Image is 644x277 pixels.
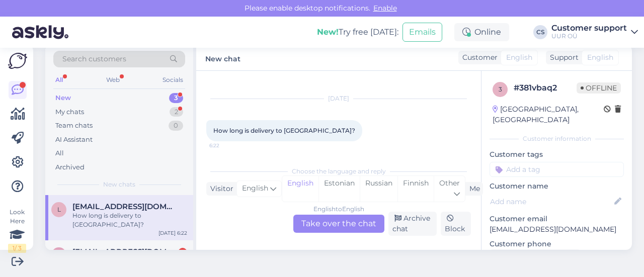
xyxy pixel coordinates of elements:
span: Enable [370,4,400,13]
span: English [506,52,532,63]
p: Customer phone [490,239,624,249]
p: Customer name [490,181,624,192]
div: Visitor [206,183,233,194]
div: Archive chat [388,212,437,236]
div: Support [546,52,579,63]
div: Block [441,212,471,236]
div: 2 [178,248,187,257]
div: All [53,73,65,86]
p: Customer email [490,214,624,224]
div: New [55,93,71,103]
span: English [587,52,613,63]
button: Emails [403,23,442,42]
div: Russian [360,176,397,202]
div: English [282,176,318,202]
div: Estonian [318,176,360,202]
span: Offline [577,82,621,94]
div: Socials [160,73,185,86]
div: Look Here [8,208,26,253]
div: Choose the language and reply [206,167,471,176]
div: UUR OÜ [551,32,627,40]
div: Customer information [490,134,624,143]
div: Archived [55,162,85,172]
div: Me [465,183,480,194]
span: Lera.0120@mail.ru [72,202,177,211]
div: [DATE] 6:22 [158,229,187,237]
div: Customer support [551,24,627,32]
span: 6:22 [209,142,247,149]
input: Add a tag [490,162,624,177]
span: Other [439,178,460,188]
div: [GEOGRAPHIC_DATA], [GEOGRAPHIC_DATA] [493,104,604,125]
div: Finnish [397,176,434,202]
span: Search customers [62,54,126,64]
a: Customer supportUUR OÜ [551,24,638,40]
span: New chats [103,180,135,189]
p: [EMAIL_ADDRESS][DOMAIN_NAME] [490,224,624,235]
div: Request phone number [490,249,581,263]
div: All [55,148,64,158]
div: 1 / 3 [8,244,26,253]
div: How long is delivery to [GEOGRAPHIC_DATA]? [72,211,187,229]
span: sincicjan@gmail.com [72,247,177,256]
input: Add name [490,196,612,207]
p: Customer tags [490,149,624,160]
div: 3 [169,93,183,103]
div: Try free [DATE]: [317,26,398,38]
div: Team chats [55,121,93,131]
div: 2 [170,107,183,117]
div: # 381vbaq2 [514,82,577,94]
span: L [57,206,61,213]
div: Customer [458,52,498,63]
div: 0 [169,121,183,131]
div: Online [454,23,509,41]
div: Web [104,73,122,86]
div: [DATE] [206,94,471,103]
span: How long is delivery to [GEOGRAPHIC_DATA]? [213,127,355,134]
div: Take over the chat [293,215,384,233]
div: English to English [313,205,364,214]
div: My chats [55,107,84,117]
b: New! [317,27,339,37]
span: English [242,183,268,194]
div: CS [533,25,547,39]
div: AI Assistant [55,135,93,145]
span: 3 [499,85,502,93]
label: New chat [205,51,240,64]
img: Askly Logo [8,53,27,69]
